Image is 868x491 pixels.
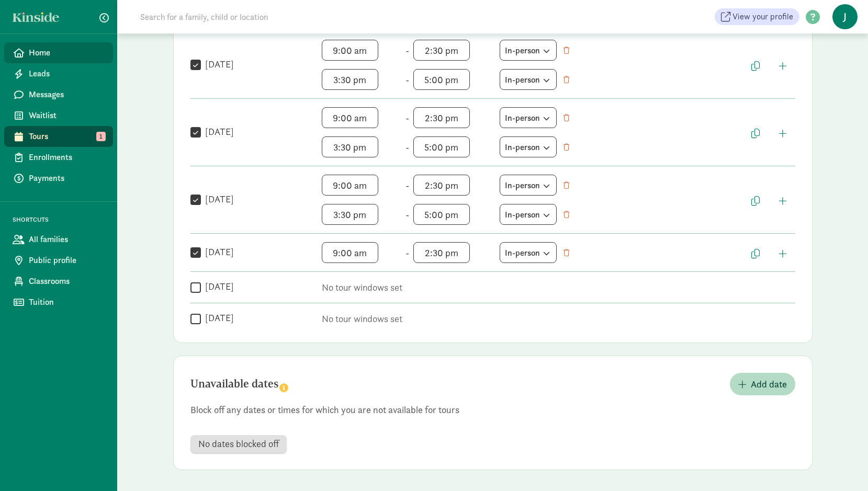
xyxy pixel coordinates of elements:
span: Add date [751,377,787,391]
a: Leads [4,63,113,84]
label: [DATE] [201,193,234,205]
span: - [405,73,409,87]
a: Enrollments [4,147,113,168]
a: Waitlist [4,105,113,126]
label: [DATE] [201,312,234,324]
input: Search for a family, child or location [134,6,427,27]
input: Start time [322,107,378,128]
a: Messages [4,84,113,105]
span: Messages [29,88,105,101]
a: Payments [4,168,113,189]
input: Start time [322,204,378,225]
span: Enrollments [29,151,105,164]
input: End time [413,242,470,263]
div: In-person [505,178,551,192]
p: Block off any dates or times for which you are not available for tours [190,404,795,416]
label: [DATE] [201,125,234,138]
div: In-person [505,72,551,86]
input: Start time [322,175,378,196]
a: Tuition [4,292,113,313]
button: Add date [730,373,795,395]
span: 1 [96,132,106,141]
p: No tour windows set [322,281,795,294]
span: No dates blocked off [198,439,279,449]
span: Tuition [29,296,105,309]
span: Classrooms [29,275,105,288]
span: - [405,43,409,58]
input: Start time [322,40,378,61]
a: Tours 1 [4,126,113,147]
iframe: Chat Widget [816,441,868,491]
input: End time [413,69,470,90]
input: End time [413,204,470,225]
span: - [405,208,409,222]
div: In-person [505,207,551,221]
div: In-person [505,140,551,154]
div: In-person [505,110,551,124]
input: Start time [322,136,378,157]
input: End time [413,175,470,196]
input: Start time [322,69,378,90]
span: Home [29,47,105,59]
span: Leads [29,67,105,80]
input: End time [413,136,470,157]
a: All families [4,229,113,250]
span: - [405,178,409,192]
label: [DATE] [201,246,234,258]
span: Public profile [29,254,105,267]
span: - [405,140,409,154]
a: Public profile [4,250,113,271]
a: Home [4,42,113,63]
h2: Unavailable dates [190,373,289,395]
span: - [405,246,409,260]
input: Start time [322,242,378,263]
label: [DATE] [201,280,234,293]
a: View your profile [715,8,799,25]
input: End time [413,40,470,61]
p: No tour windows set [322,313,795,325]
div: In-person [505,43,551,57]
span: Tours [29,130,105,143]
label: [DATE] [201,58,234,71]
a: Classrooms [4,271,113,292]
span: J [832,4,858,29]
input: End time [413,107,470,128]
span: Payments [29,172,105,185]
span: All families [29,233,105,246]
div: In-person [505,245,551,259]
span: - [405,111,409,125]
span: View your profile [732,10,793,23]
span: Waitlist [29,109,105,122]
